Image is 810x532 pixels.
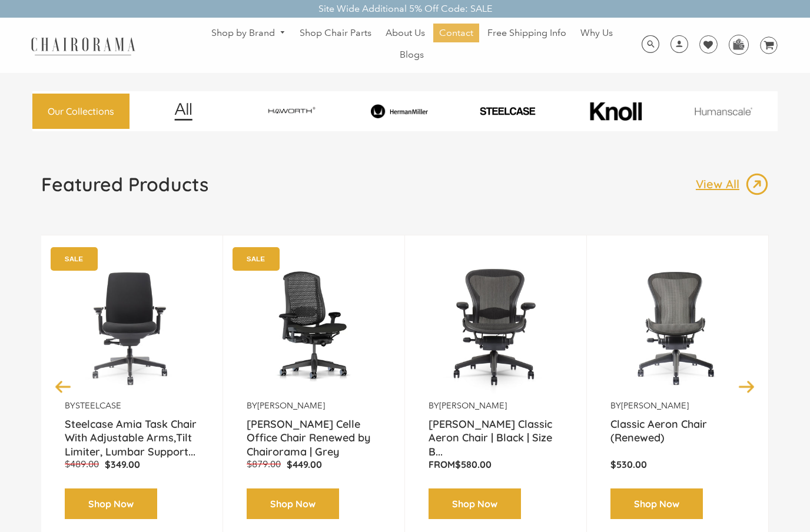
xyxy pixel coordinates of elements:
[736,376,757,397] button: Next
[65,488,157,520] a: Shop Now
[247,253,381,400] a: Herman Miller Celle Office Chair Renewed by Chairorama | Grey - chairorama Herman Miller Celle Of...
[380,24,431,42] a: About Us
[65,253,199,400] a: Amia Chair by chairorama.com Renewed Amia Chair chairorama.com
[580,27,613,39] span: Why Us
[671,107,775,116] img: image_11.png
[455,458,492,470] span: $580.00
[192,24,632,67] nav: DesktopNavigation
[394,45,430,64] a: Blogs
[347,104,452,119] img: image_8_173eb7e0-7579-41b4-bc8e-4ba0b8ba93e8.png
[105,458,140,470] span: $349.00
[455,106,559,117] img: PHOTO-2024-07-09-00-53-10-removebg-preview.png
[287,458,322,470] span: $449.00
[429,458,563,471] p: From
[65,458,99,470] span: $489.00
[53,376,74,397] button: Previous
[32,94,130,129] a: Our Collections
[433,24,479,42] a: Contact
[610,253,745,400] a: Classic Aeron Chair (Renewed) - chairorama Classic Aeron Chair (Renewed) - chairorama
[439,400,507,411] a: [PERSON_NAME]
[745,172,769,196] img: image_13.png
[300,27,371,39] span: Shop Chair Parts
[386,27,425,39] span: About Us
[65,400,199,411] p: by
[729,35,748,53] img: WhatsApp_Image_2024-07-12_at_16.23.01.webp
[429,253,563,400] a: Herman Miller Classic Aeron Chair | Black | Size B (Renewed) - chairorama Herman Miller Classic A...
[429,417,563,447] a: [PERSON_NAME] Classic Aeron Chair | Black | Size B...
[257,400,325,411] a: [PERSON_NAME]
[247,488,339,520] a: Shop Now
[400,49,424,61] span: Blogs
[696,177,745,192] p: View All
[247,417,381,447] a: [PERSON_NAME] Celle Office Chair Renewed by Chairorama | Grey
[487,27,566,39] span: Free Shipping Info
[247,458,281,470] span: $879.00
[247,400,381,411] p: by
[610,253,745,400] img: Classic Aeron Chair (Renewed) - chairorama
[41,172,208,196] h1: Featured Products
[65,255,83,262] text: SALE
[24,35,142,56] img: chairorama
[41,172,208,205] a: Featured Products
[429,253,563,400] img: Herman Miller Classic Aeron Chair | Black | Size B (Renewed) - chairorama
[610,458,647,470] span: $530.00
[429,488,521,520] a: Shop Now
[621,400,689,411] a: [PERSON_NAME]
[482,24,572,42] a: Free Shipping Info
[65,253,199,400] img: Amia Chair by chairorama.com
[429,400,563,411] p: by
[563,101,668,122] img: image_10_1.png
[65,417,199,447] a: Steelcase Amia Task Chair With Adjustable Arms,Tilt Limiter, Lumbar Support...
[239,101,343,121] img: image_7_14f0750b-d084-457f-979a-a1ab9f6582c4.png
[610,400,745,411] p: by
[151,102,216,121] img: image_12.png
[696,172,769,196] a: View All
[247,253,381,400] img: Herman Miller Celle Office Chair Renewed by Chairorama | Grey - chairorama
[610,488,703,520] a: Shop Now
[575,24,619,42] a: Why Us
[439,27,473,39] span: Contact
[247,255,265,262] text: SALE
[294,24,377,42] a: Shop Chair Parts
[75,400,121,411] a: Steelcase
[205,24,291,42] a: Shop by Brand
[610,417,745,447] a: Classic Aeron Chair (Renewed)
